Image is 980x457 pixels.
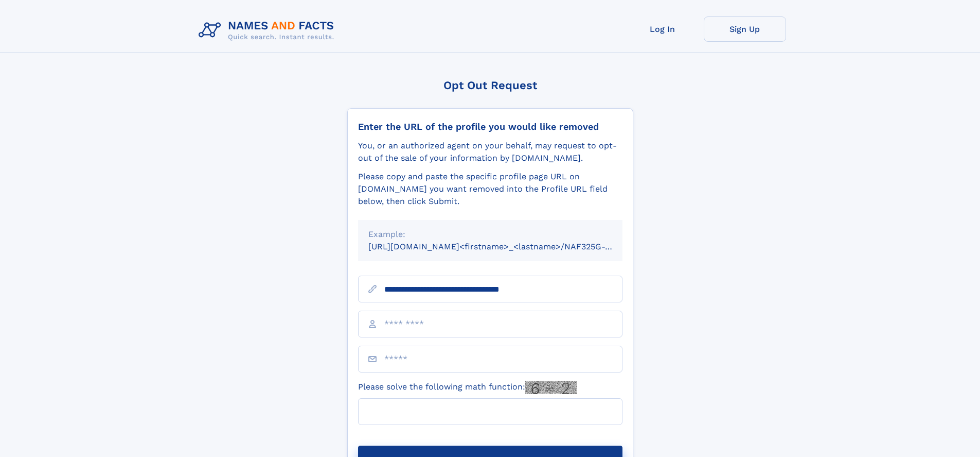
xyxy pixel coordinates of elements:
div: Opt Out Request [347,79,633,92]
div: You, or an authorized agent on your behalf, may request to opt-out of the sale of your informatio... [358,140,622,164]
small: [URL][DOMAIN_NAME]<firstname>_<lastname>/NAF325G-xxxxxxxx [368,242,642,251]
div: Please copy and paste the specific profile page URL on [DOMAIN_NAME] you want removed into the Pr... [358,171,622,208]
div: Enter the URL of the profile you would like removed [358,121,622,132]
a: Log In [621,16,704,42]
a: Sign Up [704,16,786,42]
label: Please solve the following math function: [358,381,577,394]
img: Logo Names and Facts [194,16,343,44]
div: Example: [368,228,612,241]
